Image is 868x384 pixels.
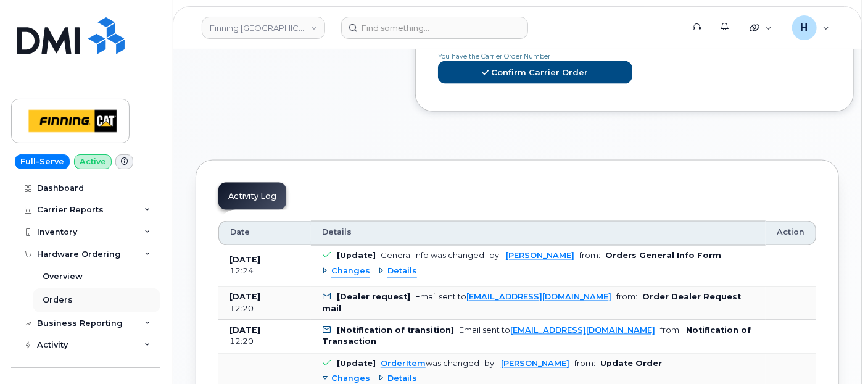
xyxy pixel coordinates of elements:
[337,293,410,302] b: [Dealer request]
[466,293,611,302] a: [EMAIL_ADDRESS][DOMAIN_NAME]
[229,256,260,265] b: [DATE]
[341,17,528,39] input: Find something...
[801,20,808,35] span: H
[229,336,300,348] div: 12:20
[337,359,376,369] b: [Update]
[501,359,569,369] a: [PERSON_NAME]
[322,293,741,313] b: Order Dealer Request mail
[510,326,655,335] a: [EMAIL_ADDRESS][DOMAIN_NAME]
[381,251,484,261] div: General Info was changed
[574,359,595,369] span: from:
[229,304,300,315] div: 12:20
[229,293,260,302] b: [DATE]
[489,251,501,261] span: by:
[741,15,781,40] div: Quicklinks
[579,251,600,261] span: from:
[600,359,662,369] b: Update Order
[438,61,632,84] a: Confirm Carrier Order
[331,266,370,278] span: Changes
[387,266,417,278] span: Details
[229,326,260,335] b: [DATE]
[605,251,721,261] b: Orders General Info Form
[415,293,611,302] div: Email sent to
[506,251,574,261] a: [PERSON_NAME]
[230,227,250,238] span: Date
[766,221,816,246] th: Action
[783,15,838,40] div: hakaur@dminc.com
[202,17,325,39] a: Finning Canada
[381,359,479,369] div: was changed
[616,293,637,302] span: from:
[322,227,352,238] span: Details
[229,266,300,277] div: 12:24
[337,251,376,261] b: [Update]
[337,326,454,335] b: [Notification of transition]
[438,52,550,61] span: You have the Carrier Order Number
[459,326,655,335] div: Email sent to
[381,359,426,369] a: OrderItem
[484,359,496,369] span: by:
[660,326,681,335] span: from:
